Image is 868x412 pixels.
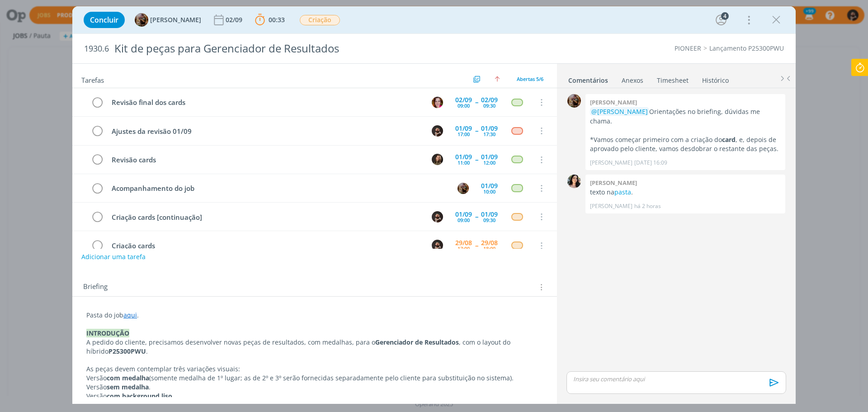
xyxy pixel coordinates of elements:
div: Revisão cards [108,154,423,166]
button: Criação [299,14,340,26]
button: Adicionar uma tarefa [81,249,146,265]
strong: card [722,135,736,144]
span: Criação [300,15,340,25]
div: 11:00 [458,160,470,165]
span: [DATE] 16:09 [634,159,667,167]
div: 09:30 [483,218,495,223]
div: 4 [721,12,729,20]
span: Briefing [83,281,108,293]
p: [PERSON_NAME] [590,159,632,167]
img: J [432,154,443,165]
span: -- [475,242,478,249]
span: Concluir [90,16,118,24]
p: Versão . [86,392,543,401]
a: PIONEER [675,44,701,52]
div: Criação cards [continuação] [108,212,423,223]
a: Histórico [702,72,729,85]
a: aqui [123,311,137,319]
div: 01/09 [455,125,472,132]
span: [PERSON_NAME] [150,17,201,23]
button: A [456,181,470,195]
div: Criação cards [108,240,423,251]
div: 01/09 [481,211,498,218]
button: D [430,124,444,137]
button: A[PERSON_NAME] [135,13,201,27]
b: [PERSON_NAME] [590,98,637,106]
div: dialog [72,6,796,404]
div: 29/08 [455,240,472,246]
span: -- [475,213,478,220]
p: Versão . [86,383,543,392]
span: -- [475,99,478,105]
button: 00:33 [253,13,287,27]
span: 00:33 [269,15,285,24]
img: A [458,183,469,194]
div: 01/09 [455,154,472,160]
p: Versão (somente medalha de 1º lugar; as de 2º e 3º serão fornecidas separadamente pelo cliente pa... [86,374,543,383]
img: D [432,211,443,223]
div: 01/09 [455,211,472,218]
div: 02/09 [226,17,244,23]
div: 01/09 [481,183,498,189]
button: J [430,153,444,166]
p: A pedido do cliente, precisamos desenvolver novas peças de resultados, com medalhas, para o , com... [86,338,543,356]
div: 17:00 [458,246,470,251]
div: 29/08 [481,240,498,246]
div: 18:00 [483,246,495,251]
div: Kit de peças para Gerenciador de Resultados [111,38,489,60]
div: 02/09 [455,97,472,103]
div: Anexos [622,76,643,85]
button: Concluir [84,12,125,28]
img: D [432,240,443,251]
p: [PERSON_NAME] [590,202,632,210]
a: pasta [614,188,631,196]
b: [PERSON_NAME] [590,179,637,187]
div: Acompanhamento do job [108,183,449,194]
span: Abertas 5/6 [517,76,543,82]
div: 17:30 [483,132,495,137]
img: D [432,125,443,137]
p: *Vamos começar primeiro com a criação do , e, depois de aprovado pelo cliente, vamos desdobrar o ... [590,135,781,154]
a: Comentários [568,72,609,85]
span: -- [475,128,478,134]
div: 09:00 [458,103,470,108]
div: 09:30 [483,103,495,108]
button: B [430,95,444,109]
a: Timesheet [656,72,689,85]
div: 09:00 [458,218,470,223]
strong: P25300PWU [108,347,146,355]
img: arrow-up.svg [495,76,500,82]
button: D [430,210,444,223]
span: -- [475,156,478,163]
p: As peças devem contemplar três variações visuais: [86,365,543,374]
span: @[PERSON_NAME] [591,107,648,116]
div: 10:00 [483,189,495,194]
div: 17:00 [458,132,470,137]
strong: Gerenciador de Resultados [375,338,459,346]
a: Lançamento P25300PWU [709,44,784,52]
strong: com background liso [107,392,172,400]
div: 12:00 [483,160,495,165]
p: Orientações no briefing, dúvidas me chama. [590,107,781,126]
strong: sem medalha [107,383,149,391]
img: A [567,94,581,108]
button: D [430,239,444,252]
img: B [432,97,443,108]
div: 01/09 [481,154,498,160]
div: Ajustes da revisão 01/09 [108,126,423,137]
strong: INTRODUÇÃO [86,329,129,337]
div: 01/09 [481,125,498,132]
p: Pasta do job . [86,311,543,320]
p: texto na . [590,188,781,197]
div: 02/09 [481,97,498,103]
span: Tarefas [81,74,104,85]
button: 4 [714,13,728,27]
div: Revisão final dos cards [108,97,423,108]
strong: com medalha [107,374,149,382]
img: A [135,13,148,27]
span: 1930.6 [84,44,109,54]
img: T [567,175,581,188]
span: há 2 horas [634,202,661,210]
